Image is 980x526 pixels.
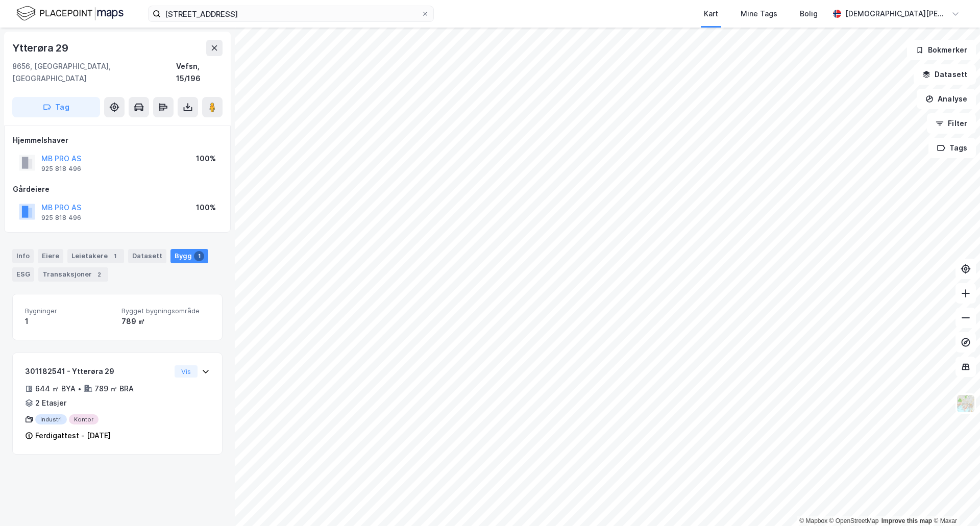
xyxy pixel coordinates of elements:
div: Leietakere [67,249,124,263]
span: Bygget bygningsområde [121,307,210,315]
div: Bygg [170,249,208,263]
div: 301182541 - Ytterøra 29 [25,365,170,378]
img: logo.f888ab2527a4732fd821a326f86c7f29.svg [16,5,124,22]
button: Analyse [917,89,976,109]
input: Søk på adresse, matrikkel, gårdeiere, leietakere eller personer [161,6,421,21]
img: Z [956,394,975,413]
iframe: Chat Widget [929,477,980,526]
div: Info [12,249,34,263]
div: Ferdigattest - [DATE] [35,430,111,442]
div: Bolig [800,8,818,20]
div: Kontrollprogram for chat [929,477,980,526]
div: • [78,385,82,393]
div: 925 818 496 [41,165,81,173]
div: 789 ㎡ [121,315,210,328]
div: Eiere [38,249,63,263]
button: Vis [175,365,198,378]
div: 8656, [GEOGRAPHIC_DATA], [GEOGRAPHIC_DATA] [12,60,176,85]
button: Filter [927,113,976,134]
div: Datasett [128,249,166,263]
span: Bygninger [25,307,113,315]
div: 644 ㎡ BYA [35,383,76,395]
div: Ytterøra 29 [12,40,70,56]
div: Kart [704,8,718,20]
button: Tags [928,138,976,158]
button: Datasett [914,64,976,85]
div: 2 [94,269,104,280]
div: 2 Etasjer [35,397,66,409]
div: 1 [110,251,120,261]
div: Hjemmelshaver [13,134,222,146]
div: 100% [196,153,216,165]
div: Vefsn, 15/196 [176,60,223,85]
div: 1 [194,251,204,261]
div: Mine Tags [741,8,777,20]
div: ESG [12,267,34,282]
div: 925 818 496 [41,214,81,222]
a: Improve this map [881,517,932,524]
div: 100% [196,202,216,214]
div: Transaksjoner [38,267,108,282]
button: Tag [12,97,100,117]
div: 1 [25,315,113,328]
button: Bokmerker [907,40,976,60]
a: Mapbox [799,517,827,524]
a: OpenStreetMap [829,517,879,524]
div: 789 ㎡ BRA [94,383,134,395]
div: Gårdeiere [13,183,222,195]
div: [DEMOGRAPHIC_DATA][PERSON_NAME] [845,8,947,20]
